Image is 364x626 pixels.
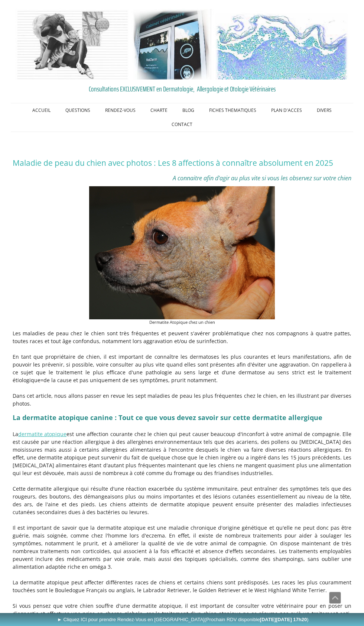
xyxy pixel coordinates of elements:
[260,617,307,622] b: [DATE][DATE] 17h20
[18,430,67,438] a: dermatite atopique
[329,592,341,604] a: Défiler vers le haut
[89,186,275,319] img: Dermatite Atopique chez un chien
[264,103,309,117] a: PLAN D'ACCES
[58,103,98,117] a: QUESTIONS
[13,578,352,594] p: La dermatite atopique peut affecter différentes races de chiens et certains chiens sont prédispos...
[329,592,341,603] span: Défiler vers le haut
[309,103,339,117] a: DIVERS
[202,103,264,117] a: FICHES THEMATIQUES
[13,158,352,168] h1: Maladie de peau du chien avec photos : Les 8 affections à connaître absolument en 2025
[13,329,352,345] p: Les maladies de peau chez le chien sont très fréquentes et peuvent s'avérer problématique chez no...
[57,617,309,622] span: ► Cliquez ICI pour prendre Rendez-Vous en [GEOGRAPHIC_DATA]
[175,103,202,117] a: BLOG
[13,392,352,407] p: Dans cet article, nous allons passer en revue les sept maladies de peau les plus fréquentes chez ...
[89,319,275,326] figcaption: Dermatite Atopique chez un chien
[143,103,175,117] a: CHARTE
[205,617,309,622] span: (Prochain RDV disponible )
[25,103,58,117] a: ACCUEIL
[13,485,352,516] p: Cette dermatite allergique qui résulte d'une réaction exacerbée du système immunitaire, peut entr...
[13,413,322,422] strong: La dermatite atopique canine : Tout ce que vous devez savoir sur cette dermatite allergique
[98,103,143,117] a: RENDEZ-VOUS
[13,353,352,384] p: En tant que propriétaire de chien, il est important de connaître les dermatoses les plus courante...
[13,524,352,571] p: Il est important de savoir que la dermatite atopique est une maladie chronique d'origine génétiqu...
[164,117,200,132] a: CONTACT
[13,83,352,94] a: Consultations EXCLUSIVEMENT en Dermatologie, Allergologie et Otologie Vétérinaires
[13,430,352,477] p: La est une affection courante chez le chien qui peut causer beaucoup d'inconfort à votre animal d...
[173,174,351,182] span: A connaitre afin d'agir au plus vite si vous les observez sur votre chien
